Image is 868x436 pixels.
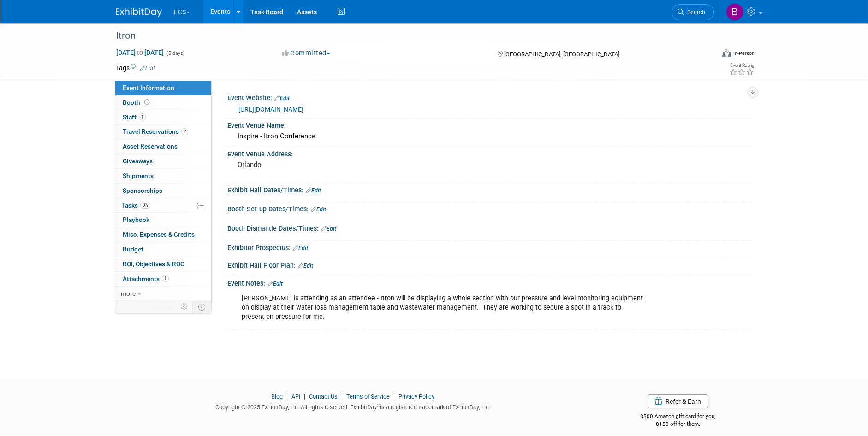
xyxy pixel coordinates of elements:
div: In-Person [733,50,755,57]
div: Inspire - Itron Conference [234,129,745,143]
div: Exhibit Hall Floor Plan: [227,258,752,270]
a: Sponsorships [115,184,211,198]
span: | [302,393,308,400]
span: Attachments [123,275,169,282]
td: Tags [116,63,155,72]
div: $150 off for them. [604,420,753,428]
img: Format-Inperson.png [722,49,731,57]
span: to [136,49,144,56]
div: Event Rating [729,63,754,68]
a: Shipments [115,169,211,183]
span: Playbook [123,216,149,223]
a: [URL][DOMAIN_NAME] [238,106,303,113]
a: Contact Us [309,393,338,400]
span: Event Information [123,84,174,91]
a: Playbook [115,213,211,227]
a: Staff1 [115,110,211,125]
div: Booth Set-up Dates/Times: [227,202,752,214]
a: Edit [298,263,313,269]
div: Event Website: [227,91,752,103]
span: Booth not reserved yet [143,99,151,106]
span: 2 [181,128,188,135]
span: 1 [139,113,146,120]
span: Booth [123,99,151,106]
span: (5 days) [166,50,185,56]
div: Booth Dismantle Dates/Times: [227,221,752,233]
sup: ® [377,403,380,408]
a: ROI, Objectives & ROO [115,257,211,271]
a: Refer & Earn [648,394,708,408]
a: Travel Reservations2 [115,125,211,139]
a: Edit [306,187,321,194]
a: Search [672,4,714,20]
a: Edit [321,226,336,232]
a: Edit [293,245,308,251]
span: 0% [140,202,150,209]
span: | [391,393,397,400]
span: | [284,393,290,400]
div: Itron [113,28,700,44]
span: Travel Reservations [123,128,188,135]
a: Booth [115,96,211,110]
div: Event Format [660,48,755,62]
span: Search [684,9,705,16]
div: Event Notes: [227,276,752,288]
span: Sponsorships [123,187,162,194]
div: $500 Amazon gift card for you, [604,406,753,428]
a: Attachments1 [115,272,211,286]
span: ROI, Objectives & ROO [123,260,184,268]
pre: Orlando [238,161,436,169]
span: Budget [123,245,143,253]
span: Shipments [123,172,154,179]
a: Edit [274,95,290,102]
td: Personalize Event Tab Strip [177,301,193,313]
img: ExhibitDay [116,8,162,17]
a: Event Information [115,81,211,95]
span: [GEOGRAPHIC_DATA], [GEOGRAPHIC_DATA] [504,51,619,58]
a: API [291,393,300,400]
a: Edit [311,206,326,213]
a: Tasks0% [115,198,211,213]
a: Blog [271,393,283,400]
a: Budget [115,242,211,257]
span: | [339,393,345,400]
div: Exhibit Hall Dates/Times: [227,183,752,195]
a: Edit [140,65,155,72]
a: Asset Reservations [115,139,211,154]
span: Misc. Expenses & Credits [123,231,195,238]
span: Tasks [122,202,150,209]
span: more [121,290,136,297]
a: more [115,287,211,301]
span: Staff [123,113,146,121]
a: Edit [268,281,283,287]
a: Misc. Expenses & Credits [115,227,211,242]
div: [PERSON_NAME] is attending as an attendee - Itron will be displaying a whole section with our pre... [235,289,651,326]
img: Barb DeWyer [726,3,743,21]
a: Terms of Service [346,393,390,400]
td: Toggle Event Tabs [193,301,212,313]
div: Event Venue Address: [227,147,752,159]
span: 1 [162,275,169,282]
div: Event Venue Name: [227,119,752,130]
span: [DATE] [DATE] [116,48,164,57]
a: Giveaways [115,154,211,168]
button: Committed [279,48,334,58]
div: Copyright © 2025 ExhibitDay, Inc. All rights reserved. ExhibitDay is a registered trademark of Ex... [116,401,590,412]
div: Exhibitor Prospectus: [227,241,752,253]
span: Asset Reservations [123,143,178,150]
a: Privacy Policy [398,393,434,400]
span: Giveaways [123,157,153,165]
